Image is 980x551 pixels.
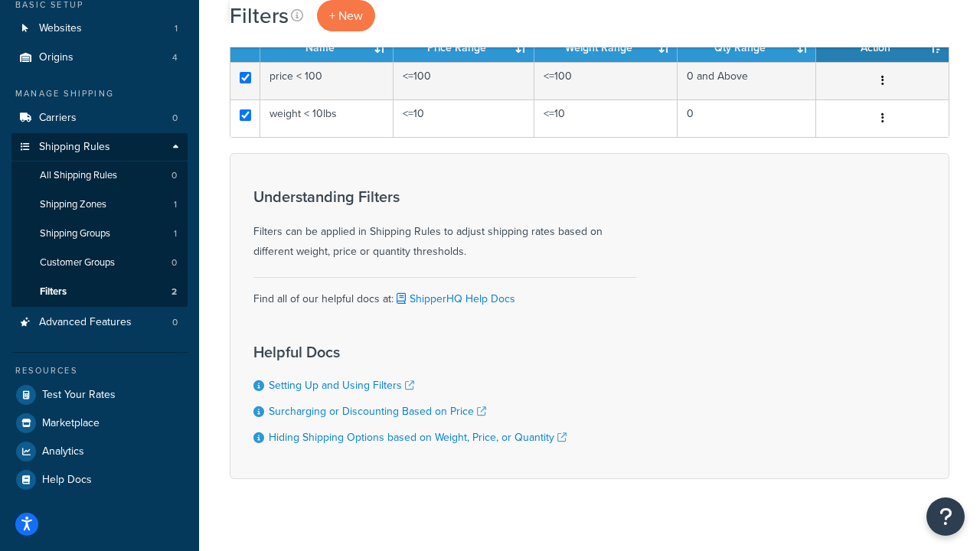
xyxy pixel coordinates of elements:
[534,99,678,137] td: <=10
[394,291,515,307] a: ShipperHQ Help Docs
[394,62,534,99] td: <=100
[174,198,177,211] span: 1
[269,429,567,445] a: Hiding Shipping Options based on Weight, Price, or Quantity
[253,188,636,262] div: Filters can be applied in Shipping Rules to adjust shipping rates based on different weight, pric...
[39,22,82,35] span: Websites
[11,15,188,43] a: Websites 1
[11,161,188,190] li: All Shipping Rules
[394,34,534,62] th: Price Range: activate to sort column ascending
[260,99,394,137] td: weight < 10lbs
[42,445,84,458] span: Analytics
[11,104,188,132] a: Carriers 0
[11,278,188,306] a: Filters 2
[678,34,816,62] th: Qty Range: activate to sort column ascending
[11,409,188,437] a: Marketplace
[11,87,188,100] div: Manage Shipping
[11,308,188,337] a: Advanced Features 0
[172,112,178,125] span: 0
[172,316,178,329] span: 0
[253,188,636,205] h3: Understanding Filters
[329,7,363,24] span: + New
[11,133,188,161] a: Shipping Rules
[11,15,188,43] li: Websites
[11,104,188,132] li: Carriers
[11,308,188,337] li: Advanced Features
[11,381,188,409] a: Test Your Rates
[174,227,177,240] span: 1
[171,285,177,298] span: 2
[40,285,67,298] span: Filters
[11,249,188,277] a: Customer Groups 0
[678,62,816,99] td: 0 and Above
[253,344,567,360] h3: Helpful Docs
[260,62,394,99] td: price < 100
[40,198,106,211] span: Shipping Zones
[11,161,188,190] a: All Shipping Rules 0
[171,169,177,182] span: 0
[269,377,414,393] a: Setting Up and Using Filters
[172,51,178,64] span: 4
[11,220,188,248] li: Shipping Groups
[39,141,110,154] span: Shipping Rules
[11,191,188,219] li: Shipping Zones
[11,249,188,277] li: Customer Groups
[42,417,100,430] span: Marketplace
[11,364,188,377] div: Resources
[42,474,92,487] span: Help Docs
[534,62,678,99] td: <=100
[260,34,394,62] th: Name: activate to sort column ascending
[40,169,117,182] span: All Shipping Rules
[11,278,188,306] li: Filters
[39,51,73,64] span: Origins
[39,112,77,125] span: Carriers
[534,34,678,62] th: Weight Range: activate to sort column ascending
[11,220,188,248] a: Shipping Groups 1
[175,22,178,35] span: 1
[253,277,636,309] div: Find all of our helpful docs at:
[11,133,188,308] li: Shipping Rules
[40,256,115,269] span: Customer Groups
[11,466,188,494] a: Help Docs
[926,497,965,536] button: Open Resource Center
[11,44,188,72] li: Origins
[11,438,188,465] a: Analytics
[39,316,132,329] span: Advanced Features
[394,99,534,137] td: <=10
[678,99,816,137] td: 0
[42,389,116,402] span: Test Your Rates
[11,191,188,219] a: Shipping Zones 1
[40,227,110,240] span: Shipping Groups
[816,34,949,62] th: Action: activate to sort column ascending
[230,1,289,31] h1: Filters
[11,44,188,72] a: Origins 4
[171,256,177,269] span: 0
[269,403,486,419] a: Surcharging or Discounting Based on Price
